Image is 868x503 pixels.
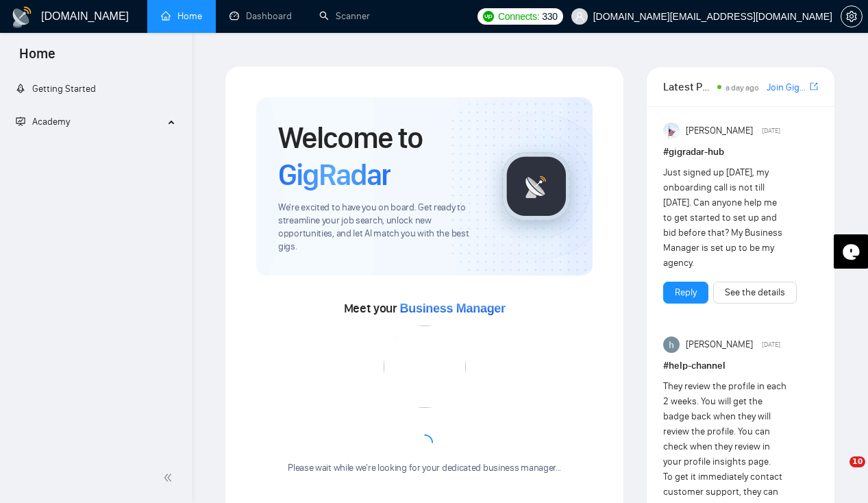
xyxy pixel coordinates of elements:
img: Anisuzzaman Khan [663,123,680,139]
span: [PERSON_NAME] [686,337,753,352]
span: Meet your [344,301,506,316]
img: logo [11,6,33,28]
span: Business Manager [400,302,506,315]
span: 10 [850,456,865,467]
div: Just signed up [DATE], my onboarding call is not till [DATE]. Can anyone help me to get started t... [663,165,787,271]
a: setting [841,11,863,22]
span: Latest Posts from the GigRadar Community [663,78,712,95]
span: Academy [16,116,70,127]
a: See the details [725,285,785,300]
span: Academy [32,116,70,127]
span: [DATE] [762,339,780,351]
img: haider ali [663,336,680,353]
span: GigRadar [278,156,390,193]
iframe: Intercom live chat [821,456,854,489]
span: Connects: [498,9,539,24]
h1: # gigradar-hub [663,145,818,160]
span: user [575,12,584,21]
span: Getting Started [32,83,96,95]
a: export [810,80,818,93]
button: See the details [713,282,797,304]
span: We're excited to have you on board. Get ready to streamline your job search, unlock new opportuni... [278,201,480,254]
span: double-left [163,471,177,484]
button: Reply [663,282,708,304]
span: loading [417,434,433,451]
a: dashboardDashboard [230,10,292,22]
span: a day ago [726,83,759,93]
a: searchScanner [319,10,370,22]
span: setting [841,11,862,22]
span: export [810,81,818,92]
span: [PERSON_NAME] [686,123,753,138]
a: homeHome [161,10,202,22]
li: Getting Started [5,75,186,103]
span: [DATE] [762,125,780,137]
a: Join GigRadar Slack Community [767,80,807,95]
img: gigradar-logo.png [502,152,571,221]
span: 330 [542,9,557,24]
div: Please wait while we're looking for your dedicated business manager... [280,462,569,475]
span: fund-projection-screen [16,116,25,126]
span: Home [8,44,66,73]
h1: # help-channel [663,358,818,373]
h1: Welcome to [278,119,480,193]
img: error [384,326,466,408]
img: upwork-logo.png [483,11,494,22]
button: setting [841,5,863,27]
a: Reply [675,285,697,300]
span: rocket [16,84,25,93]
